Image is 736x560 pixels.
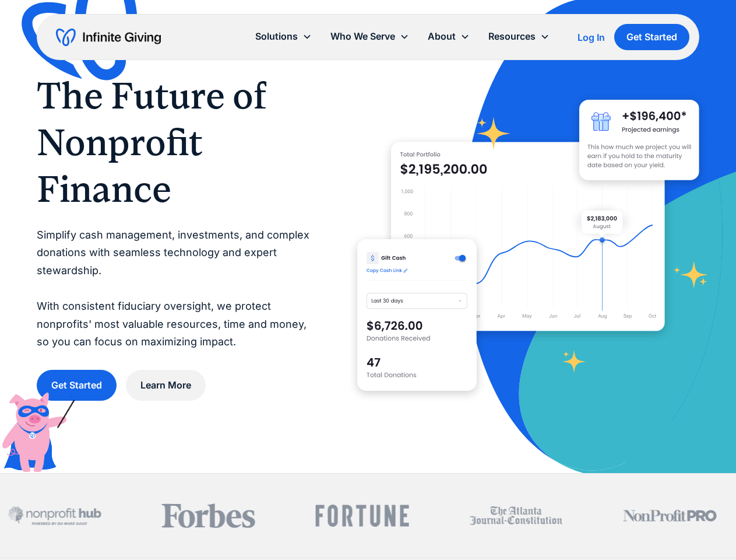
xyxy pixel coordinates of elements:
[391,142,665,331] img: nonprofit donation platform
[37,226,311,351] p: Simplify cash management, investments, and complex donations with seamless technology and expert ...
[614,24,689,50] a: Get Started
[37,72,311,212] h1: The Future of Nonprofit Finance
[255,29,298,44] div: Solutions
[321,24,418,49] div: Who We Serve
[428,29,456,44] div: About
[479,24,559,49] div: Resources
[577,30,605,44] a: Log In
[126,370,206,401] a: Learn More
[330,29,395,44] div: Who We Serve
[577,33,605,42] div: Log In
[488,29,536,44] div: Resources
[37,370,117,401] a: Get Started
[246,24,321,49] div: Solutions
[674,261,708,288] img: fundraising star
[418,24,479,49] div: About
[357,239,477,390] img: donation software for nonprofits
[56,28,161,47] a: home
